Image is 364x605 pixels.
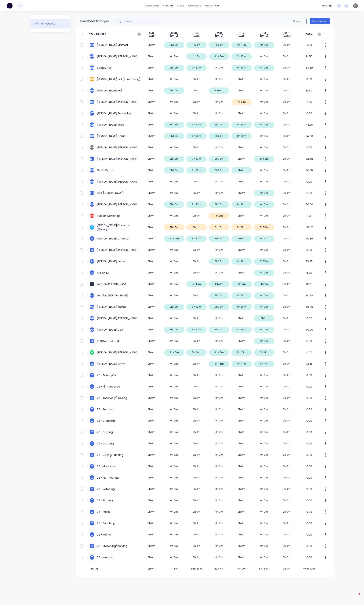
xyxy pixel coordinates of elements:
[7,3,13,9] img: Factory
[41,22,55,25] div: Timesheets
[30,19,70,28] button: Timesheets
[215,34,223,37] span: [DATE]
[238,34,246,37] span: [DATE]
[194,32,199,35] span: TUE
[80,19,109,24] div: Timesheet Manager
[217,32,222,35] span: WED
[89,567,140,570] span: TOTAL
[143,3,161,9] a: dashboard
[140,567,163,570] span: 0h 0m
[298,32,320,37] span: TOTAL
[253,567,275,570] span: 113h 55m
[230,567,253,570] span: 145h 29m
[149,32,154,35] span: SUN
[262,32,266,35] span: FRI
[320,3,334,9] div: settings
[186,3,203,9] div: purchasing
[193,34,201,37] span: [DATE]
[171,32,177,35] span: MON
[161,3,175,9] div: products
[163,567,185,570] span: 117h 50m
[175,3,186,9] div: sales
[185,567,208,570] span: 115h 48m
[170,34,178,37] span: [DATE]
[298,567,320,570] span: 645h 19m
[351,592,360,601] iframe: Intercom live chat
[203,3,221,9] div: productivity
[260,34,268,37] span: [DATE]
[208,567,230,570] span: 152h 16m
[283,34,291,37] span: [DATE]
[239,32,244,35] span: THU
[147,34,155,37] span: [DATE]
[275,567,298,570] span: 0h 0m
[89,32,140,37] span: TEAM MEMBER
[310,18,330,24] button: Add timesheet
[124,17,161,25] input: Search...
[284,32,289,35] span: SAT
[354,4,357,7] span: DH
[288,18,307,24] button: Options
